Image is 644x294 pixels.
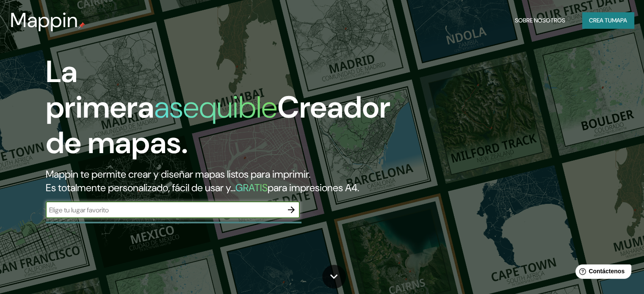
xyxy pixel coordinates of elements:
[515,16,565,24] font: Sobre nosotros
[589,16,612,24] font: Crea tu
[46,168,310,181] font: Mappin te permite crear y diseñar mapas listos para imprimir.
[268,181,359,194] font: para impresiones A4.
[154,88,277,127] font: asequible
[612,16,627,24] font: mapa
[511,12,569,28] button: Sobre nosotros
[78,22,85,29] img: pin de mapeo
[46,88,390,162] font: Creador de mapas.
[582,12,634,28] button: Crea tumapa
[46,205,283,215] input: Elige tu lugar favorito
[46,181,235,194] font: Es totalmente personalizado, fácil de usar y...
[10,7,78,33] font: Mappin
[235,181,268,194] font: GRATIS
[46,52,154,127] font: La primera
[569,261,635,285] iframe: Lanzador de widgets de ayuda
